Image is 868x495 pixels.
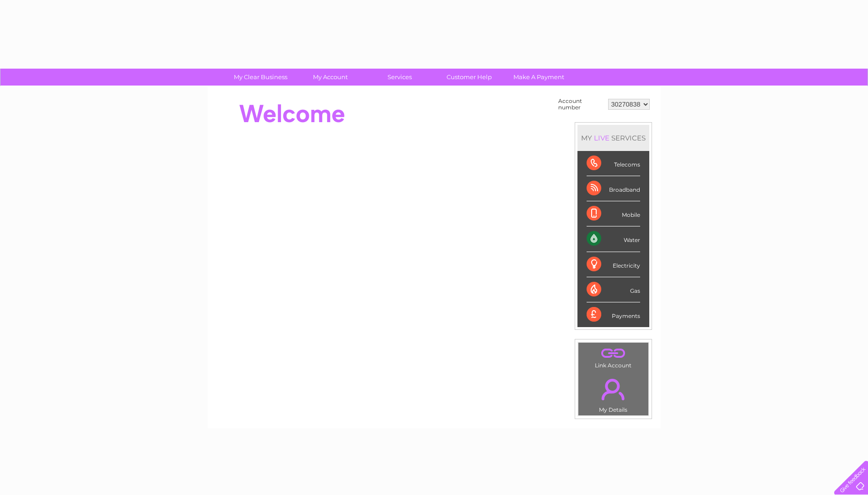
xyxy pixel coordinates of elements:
[501,69,577,86] a: Make A Payment
[581,373,646,405] a: .
[592,134,611,142] div: LIVE
[581,345,646,361] a: .
[587,302,640,327] div: Payments
[556,96,606,113] td: Account number
[292,69,368,86] a: My Account
[578,371,649,416] td: My Details
[431,69,507,86] a: Customer Help
[587,176,640,201] div: Broadband
[587,252,640,277] div: Electricity
[587,226,640,252] div: Water
[587,201,640,226] div: Mobile
[578,342,649,371] td: Link Account
[223,69,298,86] a: My Clear Business
[577,125,649,151] div: MY SERVICES
[587,151,640,176] div: Telecoms
[587,277,640,302] div: Gas
[362,69,437,86] a: Services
